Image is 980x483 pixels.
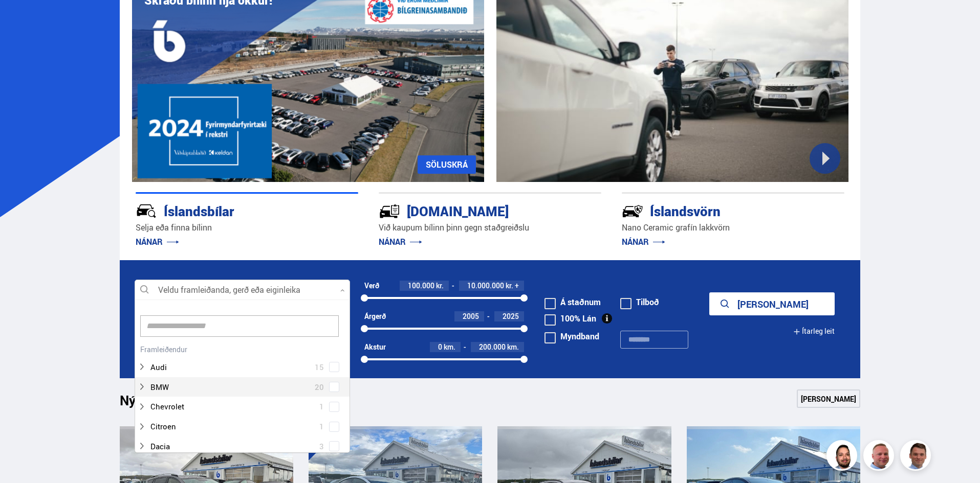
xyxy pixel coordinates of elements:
button: [PERSON_NAME] [709,292,835,315]
span: 2025 [503,311,519,321]
span: 15 [315,360,324,375]
p: Nano Ceramic grafín lakkvörn [622,222,844,234]
span: 0 [438,342,442,352]
h1: Nýtt á skrá [120,393,202,414]
span: kr. [506,282,513,290]
div: Árgerð [364,312,386,320]
img: FbJEzSuNWCJXmdc-.webp [902,442,932,472]
span: 3 [319,439,324,454]
span: + [515,282,519,290]
span: 100.000 [408,281,434,290]
span: kr. [436,282,444,290]
img: -Svtn6bYgwAsiwNX.svg [622,200,643,222]
img: siFngHWaQ9KaOqBr.png [865,442,896,472]
span: 20 [315,380,324,395]
a: NÁNAR [136,236,179,247]
a: [PERSON_NAME] [797,389,860,408]
div: [DOMAIN_NAME] [379,201,565,219]
button: Ítarleg leit [793,320,835,343]
span: 1 [319,399,324,414]
div: Íslandsvörn [622,201,808,219]
a: NÁNAR [622,236,665,247]
span: 1 [319,419,324,434]
span: 2005 [463,311,479,321]
label: 100% Lán [545,314,596,323]
span: 10.000.000 [467,281,504,290]
label: Myndband [545,332,599,340]
img: nhp88E3Fdnt1Opn2.png [828,442,859,472]
span: km. [444,343,455,351]
label: Tilboð [620,298,659,306]
span: 200.000 [479,342,506,352]
div: Íslandsbílar [136,201,322,219]
div: Akstur [364,343,386,351]
a: SÖLUSKRÁ [418,155,476,174]
a: NÁNAR [379,236,422,247]
label: Á staðnum [545,298,601,306]
button: Opna LiveChat spjallviðmót [8,4,39,35]
span: km. [507,343,519,351]
img: tr5P-W3DuiFaO7aO.svg [379,200,400,222]
div: Verð [364,282,379,290]
p: Við kaupum bílinn þinn gegn staðgreiðslu [379,222,601,234]
p: Selja eða finna bílinn [136,222,358,234]
img: JRvxyua_JYH6wB4c.svg [136,200,157,222]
